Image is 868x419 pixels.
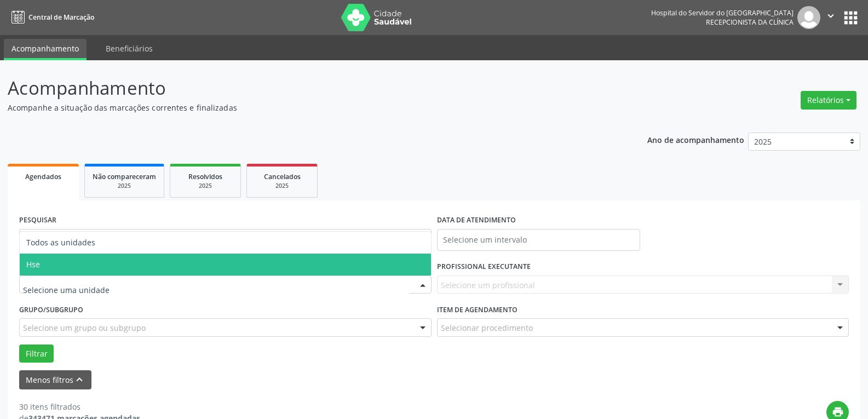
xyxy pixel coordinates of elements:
input: Selecione um intervalo [437,229,640,251]
span: Recepcionista da clínica [706,18,794,27]
img: img [797,6,820,29]
i: print [832,406,844,418]
span: Resolvidos [188,172,222,181]
span: Selecionar procedimento [441,322,533,334]
span: Todos as unidades [26,237,95,248]
span: Agendados [25,172,61,181]
label: PROFISSIONAL EXECUTANTE [437,259,531,275]
button: apps [841,8,860,27]
span: Hse [26,259,40,269]
i:  [825,10,837,22]
div: 2025 [178,182,233,190]
span: Selecione um grupo ou subgrupo [23,322,146,334]
button:  [820,6,841,29]
button: Filtrar [19,345,54,363]
div: 2025 [93,182,156,190]
div: 2025 [255,182,309,190]
span: Não compareceram [93,172,156,181]
a: Acompanhamento [4,39,87,60]
label: PESQUISAR [19,212,56,229]
button: Menos filtroskeyboard_arrow_up [19,370,91,389]
p: Acompanhe a situação das marcações correntes e finalizadas [8,102,605,113]
div: 30 itens filtrados [19,401,140,412]
label: Grupo/Subgrupo [19,301,83,318]
a: Central de Marcação [8,8,94,26]
p: Ano de acompanhamento [647,133,744,146]
div: Hospital do Servidor do [GEOGRAPHIC_DATA] [651,8,794,18]
input: Selecione uma unidade [23,279,409,301]
a: Beneficiários [98,39,160,58]
label: Item de agendamento [437,301,518,318]
label: DATA DE ATENDIMENTO [437,212,516,229]
span: Cancelados [264,172,301,181]
input: Nome, código do beneficiário ou CPF [19,229,432,251]
span: Central de Marcação [28,13,94,22]
button: Relatórios [801,91,856,110]
p: Acompanhamento [8,74,605,102]
i: keyboard_arrow_up [73,374,85,386]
